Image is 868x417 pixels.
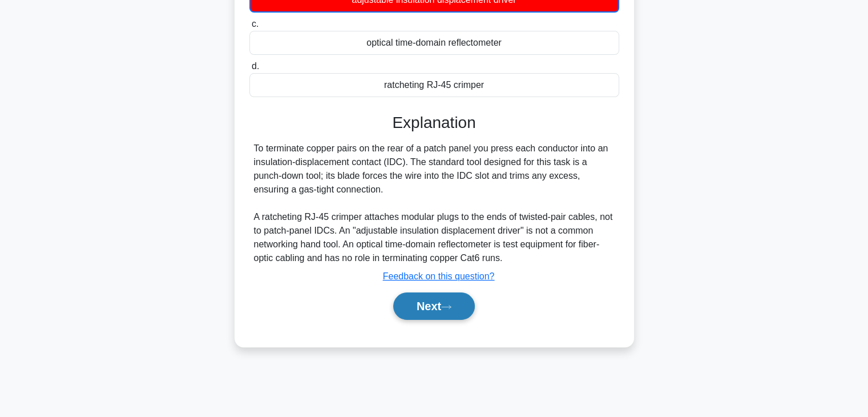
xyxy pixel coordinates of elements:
[383,271,495,281] a: Feedback on this question?
[249,73,619,97] div: ratcheting RJ-45 crimper
[393,292,475,320] button: Next
[252,61,259,71] span: d.
[249,31,619,55] div: optical time-domain reflectometer
[254,142,615,265] div: To terminate copper pairs on the rear of a patch panel you press each conductor into an insulatio...
[256,113,612,133] h3: Explanation
[252,19,259,29] span: c.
